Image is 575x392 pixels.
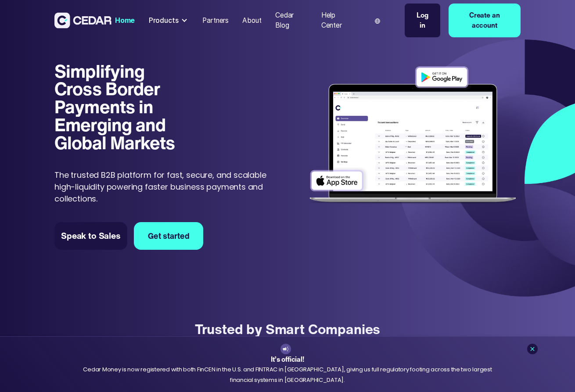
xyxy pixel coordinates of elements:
[115,15,135,26] div: Home
[449,4,521,37] a: Create an account
[242,15,261,26] div: About
[199,11,232,30] a: Partners
[275,10,307,31] div: Cedar Blog
[111,11,138,30] a: Home
[318,6,359,35] a: Help Center
[321,10,356,31] div: Help Center
[305,62,521,209] img: Dashboard of transactions
[145,12,192,29] div: Products
[202,15,229,26] div: Partners
[134,222,203,250] a: Get started
[54,62,184,152] h1: Simplifying Cross Border Payments in Emerging and Global Markets
[54,222,127,250] a: Speak to Sales
[375,18,380,24] img: world icon
[272,6,311,35] a: Cedar Blog
[149,15,179,26] div: Products
[405,4,440,37] a: Log in
[413,10,431,31] div: Log in
[239,11,265,30] a: About
[54,169,270,205] p: The trusted B2B platform for fast, secure, and scalable high-liquidity powering faster business p...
